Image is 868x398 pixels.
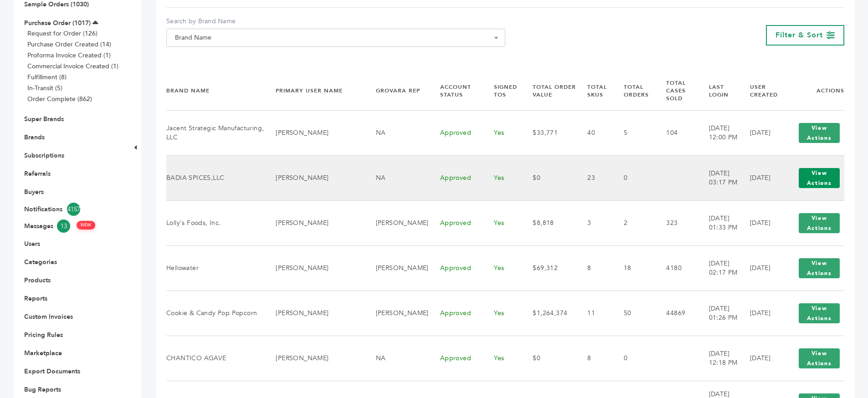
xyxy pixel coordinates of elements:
a: Buyers [24,188,44,196]
th: Total Order Value [521,71,576,110]
a: Subscriptions [24,151,64,160]
button: View Actions [799,258,840,278]
span: NEW [77,221,95,230]
td: [DATE] [739,291,783,336]
td: [DATE] 01:26 PM [698,291,739,336]
td: 3 [576,200,612,245]
td: [DATE] [739,245,783,291]
a: In-Transit (5) [27,84,62,92]
a: Custom Invoices [24,312,73,321]
th: User Created [739,71,783,110]
span: 13 [57,219,70,233]
td: Cookie & Candy Pop Popcorn [166,291,264,336]
a: Commercial Invoice Created (1) [27,62,118,71]
td: 8 [576,336,612,381]
th: Total Orders [612,71,655,110]
td: 18 [612,245,655,291]
td: [PERSON_NAME] [365,200,429,245]
td: CHANTICO AGAVE [166,336,264,381]
td: NA [365,110,429,155]
th: Grovara Rep [365,71,429,110]
td: NA [365,336,429,381]
th: Last Login [698,71,739,110]
td: 0 [612,336,655,381]
a: Fulfillment (8) [27,73,67,82]
td: [PERSON_NAME] [264,200,364,245]
td: Lolly's Foods, Inc. [166,200,264,245]
a: Pricing Rules [24,331,63,339]
td: [DATE] 01:33 PM [698,200,739,245]
td: Approved [429,245,483,291]
td: Yes [483,336,521,381]
a: Bug Reports [24,385,61,394]
td: Approved [429,291,483,336]
td: [DATE] 03:17 PM [698,155,739,200]
a: Request for Order (126) [27,29,98,38]
a: Proforma Invoice Created (1) [27,51,111,60]
a: Users [24,240,40,248]
td: [PERSON_NAME] [365,291,429,336]
span: Brand Name [166,29,505,47]
td: 40 [576,110,612,155]
td: [PERSON_NAME] [365,245,429,291]
td: Yes [483,155,521,200]
td: [PERSON_NAME] [264,245,364,291]
a: Order Complete (862) [27,95,92,103]
span: 4157 [67,203,80,216]
td: 4180 [655,245,697,291]
button: View Actions [799,168,840,188]
th: Total Cases Sold [655,71,697,110]
td: $69,312 [521,245,576,291]
th: Total SKUs [576,71,612,110]
td: [DATE] [739,110,783,155]
a: Purchase Order Created (14) [27,40,111,49]
button: View Actions [799,303,840,323]
td: Yes [483,245,521,291]
td: [PERSON_NAME] [264,155,364,200]
td: 23 [576,155,612,200]
td: $0 [521,336,576,381]
a: Messages13 NEW [24,219,117,233]
td: [PERSON_NAME] [264,336,364,381]
td: Approved [429,155,483,200]
td: NA [365,155,429,200]
a: Notifications4157 [24,203,117,216]
a: Products [24,276,51,285]
label: Search by Brand Name [166,17,505,26]
td: Hellowater [166,245,264,291]
td: 2 [612,200,655,245]
td: Approved [429,110,483,155]
td: 5 [612,110,655,155]
td: [DATE] [739,200,783,245]
button: View Actions [799,348,840,368]
td: Yes [483,291,521,336]
th: Account Status [429,71,483,110]
button: View Actions [799,213,840,233]
td: 8 [576,245,612,291]
a: Referrals [24,169,51,178]
td: 104 [655,110,697,155]
a: Reports [24,294,47,303]
span: Brand Name [171,31,500,44]
td: $1,264,374 [521,291,576,336]
td: [DATE] 12:00 PM [698,110,739,155]
th: Signed TOS [483,71,521,110]
td: 11 [576,291,612,336]
td: $33,771 [521,110,576,155]
td: Jacent Strategic Manufacturing, LLC [166,110,264,155]
td: Approved [429,336,483,381]
td: [PERSON_NAME] [264,291,364,336]
td: Yes [483,110,521,155]
span: Filter & Sort [776,30,823,40]
td: 50 [612,291,655,336]
button: View Actions [799,123,840,143]
td: BADIA SPICES,LLC [166,155,264,200]
td: [PERSON_NAME] [264,110,364,155]
a: Purchase Order (1017) [24,19,91,27]
a: Super Brands [24,115,64,123]
td: Approved [429,200,483,245]
th: Primary User Name [264,71,364,110]
td: $8,818 [521,200,576,245]
a: Marketplace [24,349,62,357]
td: [DATE] [739,336,783,381]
